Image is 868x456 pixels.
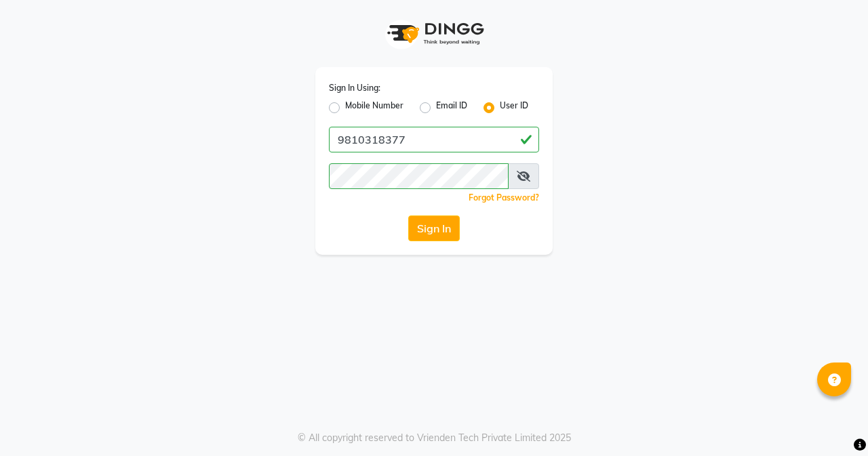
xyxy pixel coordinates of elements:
[500,100,528,116] label: User ID
[329,163,509,189] input: Username
[469,192,539,203] a: Forgot Password?
[436,100,467,116] label: Email ID
[329,127,539,152] input: Username
[329,82,380,94] label: Sign In Using:
[408,215,460,241] button: Sign In
[345,100,403,116] label: Mobile Number
[380,14,488,54] img: logo1.svg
